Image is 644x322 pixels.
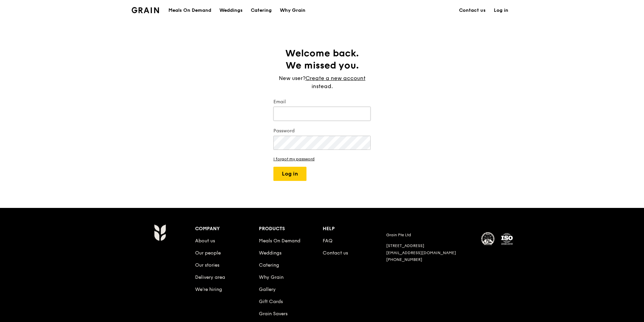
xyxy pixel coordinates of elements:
label: Password [273,128,371,134]
img: Grain [132,7,159,13]
a: About us [195,238,215,244]
a: Delivery area [195,274,225,280]
a: Grain Savers [259,311,288,317]
label: Email [273,99,371,105]
span: New user? [279,75,305,81]
a: Meals On Demand [259,238,300,244]
a: Why Grain [259,274,284,280]
div: Weddings [219,0,243,21]
a: We’re hiring [195,287,222,292]
a: Why Grain [276,0,310,21]
div: Help [323,224,386,234]
a: Create a new account [305,74,366,82]
a: Catering [259,262,279,268]
a: Our people [195,250,221,256]
a: Log in [490,0,512,21]
img: MUIS Halal Certified [481,232,495,246]
button: Log in [273,167,306,181]
a: Gift Cards [259,299,283,304]
div: Why Grain [280,0,305,21]
div: Catering [251,0,272,21]
h1: Welcome back. We missed you. [273,47,371,72]
a: [PHONE_NUMBER] [386,257,422,262]
a: I forgot my password [273,157,371,161]
a: FAQ [323,238,332,244]
a: Contact us [323,250,348,256]
a: Our stories [195,262,219,268]
a: Gallery [259,287,276,292]
div: Meals On Demand [168,0,211,21]
div: [STREET_ADDRESS] [386,243,473,249]
div: Company [195,224,259,234]
div: Grain Pte Ltd [386,232,473,238]
a: Catering [247,0,276,21]
a: Weddings [259,250,281,256]
a: Weddings [215,0,247,21]
div: Products [259,224,323,234]
span: instead. [312,83,333,89]
img: ISO Certified [500,232,514,246]
a: Contact us [455,0,490,21]
img: Grain [154,224,166,241]
a: [EMAIL_ADDRESS][DOMAIN_NAME] [386,250,456,255]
